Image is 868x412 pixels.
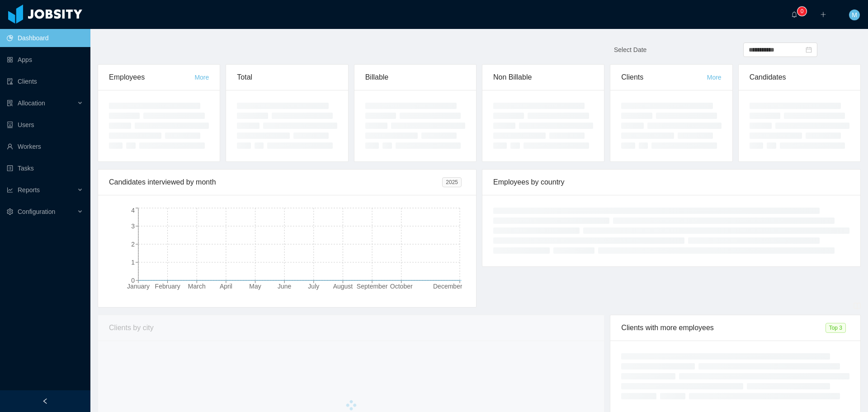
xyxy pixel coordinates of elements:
i: icon: solution [7,100,13,106]
i: icon: calendar [806,47,812,53]
i: icon: setting [7,208,13,215]
a: More [707,74,722,81]
tspan: 3 [131,223,135,230]
tspan: March [188,283,206,290]
span: Top 3 [826,323,846,333]
span: Allocation [18,99,45,107]
span: Reports [18,186,40,194]
div: Candidates interviewed by month [109,170,442,195]
a: icon: appstoreApps [7,51,83,69]
a: icon: userWorkers [7,137,83,156]
tspan: 1 [131,259,135,266]
tspan: September [357,283,388,290]
tspan: 2 [131,241,135,248]
span: 2025 [442,177,462,187]
div: Billable [365,65,465,90]
div: Employees [109,65,194,90]
i: icon: line-chart [7,187,13,193]
div: Clients with more employees [621,315,825,341]
div: Clients [621,65,707,90]
i: icon: plus [820,11,826,18]
tspan: October [390,283,413,290]
span: M [852,9,857,20]
a: icon: profileTasks [7,159,83,177]
tspan: 4 [131,207,135,214]
a: icon: auditClients [7,72,83,90]
span: Select Date [614,46,646,53]
div: Candidates [750,65,849,90]
div: Non Billable [493,65,593,90]
tspan: July [308,283,319,290]
sup: 0 [797,7,807,16]
div: Total [237,65,337,90]
tspan: January [127,283,150,290]
a: icon: pie-chartDashboard [7,29,83,47]
tspan: June [278,283,292,290]
tspan: August [333,283,353,290]
a: icon: robotUsers [7,116,83,134]
div: Employees by country [493,170,849,195]
tspan: 0 [131,277,135,284]
tspan: February [155,283,180,290]
tspan: December [433,283,462,290]
tspan: April [220,283,232,290]
span: Configuration [18,208,55,215]
tspan: May [249,283,261,290]
a: More [194,74,209,81]
i: icon: bell [791,11,797,18]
